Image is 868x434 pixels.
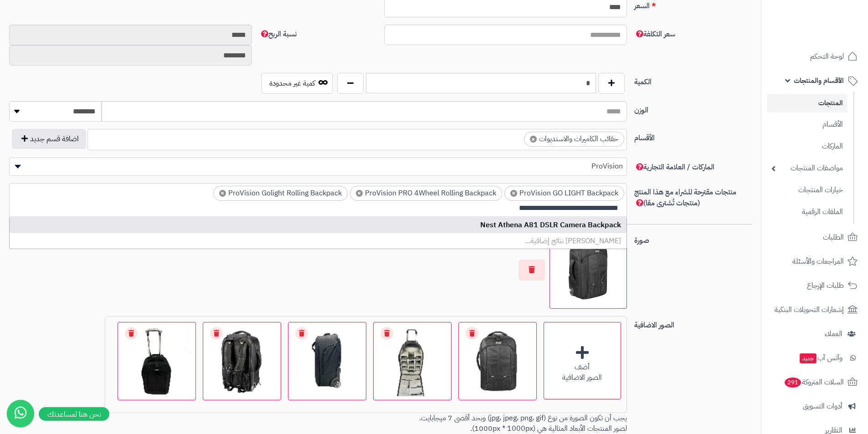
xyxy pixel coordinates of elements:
[10,233,627,249] li: [PERSON_NAME] نتائج إضافية...
[634,162,714,173] span: الماركات / العلامة التجارية
[799,352,842,364] span: وآتس آب
[356,190,363,197] span: ×
[631,129,755,143] label: الأقسام
[767,371,863,393] a: السلات المتروكة291
[524,132,624,147] li: حقائب الكاميرات والاستديوات
[767,180,847,200] a: خيارات المنتجات
[634,187,736,209] span: منتجات مقترحة للشراء مع هذا المنتج (منتجات تُشترى معًا)
[219,190,226,197] span: ×
[510,190,517,197] span: ×
[800,353,817,363] span: جديد
[213,186,348,201] li: ProVision Golight Rolling Backpack
[530,136,537,143] span: ×
[631,73,755,87] label: الكمية
[544,362,621,373] div: أضف
[380,327,393,340] a: Remove file
[767,395,863,417] a: أدوات التسويق
[10,217,627,233] li: Nest Athena A81 DSLR Camera Backpack
[767,94,847,112] a: المنتجات
[767,137,847,156] a: الماركات
[794,74,844,87] span: الأقسام والمنتجات
[9,413,627,434] p: يجب أن تكون الصورة من نوع (jpg، jpeg، png، gif) وبحد أقصى 7 ميجابايت. لصور المنتجات الأبعاد المثا...
[767,226,863,248] a: الطلبات
[767,299,863,321] a: إشعارات التحويلات البنكية
[807,279,844,292] span: طلبات الإرجاع
[767,115,847,134] a: الأقسام
[803,400,842,413] span: أدوات التسويق
[785,378,801,388] span: 291
[784,376,844,388] span: السلات المتروكة
[767,158,847,178] a: مواصفات المنتجات
[767,250,863,272] a: المراجعات والأسئلة
[767,275,863,296] a: طلبات الإرجاع
[9,158,627,176] span: ProVision
[504,186,624,201] li: ProVision GO LIGHT Backpack
[631,231,755,246] label: صورة
[767,347,863,369] a: وآتس آبجديد
[634,29,675,40] span: سعر التكلفة
[125,327,138,340] a: Remove file
[544,373,621,383] div: الصور الاضافية
[631,316,755,331] label: الصور الاضافية
[554,235,623,305] img: 9k=
[792,255,844,268] span: المراجعات والأسئلة
[767,202,847,222] a: الملفات الرقمية
[810,50,844,63] span: لوحة التحكم
[767,323,863,345] a: العملاء
[823,231,844,244] span: الطلبات
[825,327,842,340] span: العملاء
[806,24,859,43] img: logo-2.png
[631,101,755,116] label: الوزن
[210,327,223,340] a: Remove file
[466,327,478,340] a: Remove file
[767,46,863,67] a: لوحة التحكم
[12,129,86,149] button: اضافة قسم جديد
[259,29,297,40] span: نسبة الربح
[350,186,502,201] li: ProVision PRO 4Wheel Rolling Backpack
[10,159,627,173] span: ProVision
[295,327,308,340] a: Remove file
[775,303,844,316] span: إشعارات التحويلات البنكية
